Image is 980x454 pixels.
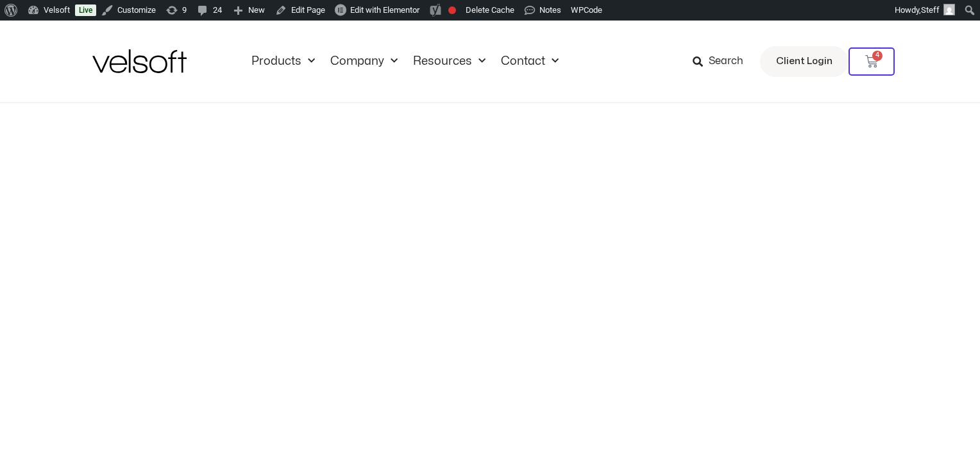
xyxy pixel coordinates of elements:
[921,5,940,15] span: Steff
[405,55,493,69] a: ResourcesMenu Toggle
[849,47,895,76] a: 4
[448,6,456,14] div: Focus keyphrase not set
[776,53,832,70] span: Client Login
[244,55,566,69] nav: Menu
[493,55,566,69] a: ContactMenu Toggle
[693,51,752,72] a: Search
[760,46,849,77] a: Client Login
[244,55,323,69] a: ProductsMenu Toggle
[350,5,419,15] span: Edit with Elementor
[75,4,96,16] a: Live
[323,55,405,69] a: CompanyMenu Toggle
[709,53,743,70] span: Search
[872,51,883,61] span: 4
[92,49,187,73] img: Velsoft Training Materials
